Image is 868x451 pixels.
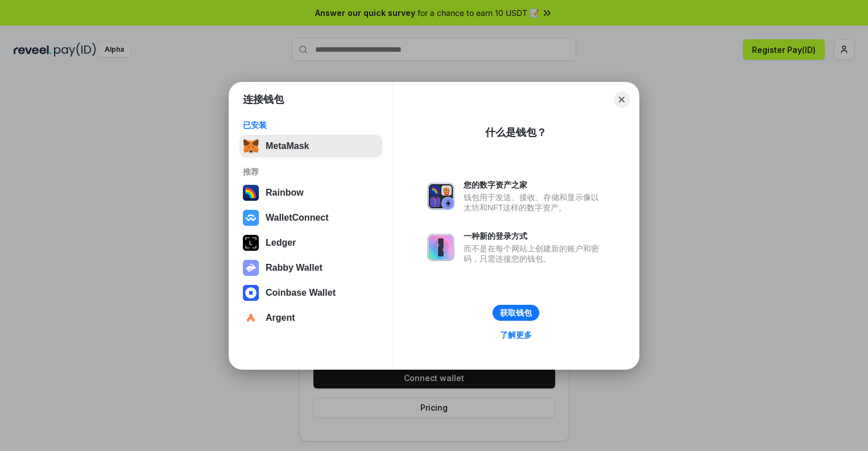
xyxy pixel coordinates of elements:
img: svg+xml,%3Csvg%20xmlns%3D%22http%3A%2F%2Fwww.w3.org%2F2000%2Fsvg%22%20fill%3D%22none%22%20viewBox... [427,234,454,261]
button: Argent [239,307,382,329]
h1: 连接钱包 [243,93,284,106]
button: WalletConnect [239,206,382,229]
button: 获取钱包 [493,305,539,321]
button: MetaMask [239,135,382,158]
button: Rainbow [239,181,382,204]
button: Rabby Wallet [239,256,382,279]
img: svg+xml,%3Csvg%20fill%3D%22none%22%20height%3D%2233%22%20viewBox%3D%220%200%2035%2033%22%20width%... [243,138,259,154]
div: 推荐 [243,167,379,177]
div: 您的数字资产之家 [464,180,605,190]
div: 钱包用于发送、接收、存储和显示像以太坊和NFT这样的数字资产。 [464,192,605,213]
div: Coinbase Wallet [266,288,336,298]
img: svg+xml,%3Csvg%20width%3D%2228%22%20height%3D%2228%22%20viewBox%3D%220%200%2028%2028%22%20fill%3D... [243,210,259,226]
img: svg+xml,%3Csvg%20xmlns%3D%22http%3A%2F%2Fwww.w3.org%2F2000%2Fsvg%22%20fill%3D%22none%22%20viewBox... [243,260,259,276]
div: 而不是在每个网站上创建新的账户和密码，只需连接您的钱包。 [464,243,605,264]
img: svg+xml,%3Csvg%20xmlns%3D%22http%3A%2F%2Fwww.w3.org%2F2000%2Fsvg%22%20width%3D%2228%22%20height%3... [243,235,259,251]
div: WalletConnect [266,213,329,223]
div: 已安装 [243,120,379,130]
a: 了解更多 [493,328,539,342]
div: 获取钱包 [500,308,532,318]
img: svg+xml,%3Csvg%20width%3D%22120%22%20height%3D%22120%22%20viewBox%3D%220%200%20120%20120%22%20fil... [243,185,259,201]
img: svg+xml,%3Csvg%20width%3D%2228%22%20height%3D%2228%22%20viewBox%3D%220%200%2028%2028%22%20fill%3D... [243,310,259,326]
button: Close [614,92,630,107]
div: Rabby Wallet [266,263,323,273]
div: Ledger [266,238,296,248]
button: Coinbase Wallet [239,282,382,304]
img: svg+xml,%3Csvg%20xmlns%3D%22http%3A%2F%2Fwww.w3.org%2F2000%2Fsvg%22%20fill%3D%22none%22%20viewBox... [427,183,454,210]
div: Argent [266,313,295,323]
div: MetaMask [266,141,309,151]
button: Ledger [239,231,382,254]
div: 什么是钱包？ [485,126,547,139]
div: Rainbow [266,188,304,198]
div: 一种新的登录方式 [464,231,605,241]
img: svg+xml,%3Csvg%20width%3D%2228%22%20height%3D%2228%22%20viewBox%3D%220%200%2028%2028%22%20fill%3D... [243,285,259,301]
div: 了解更多 [500,330,532,340]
